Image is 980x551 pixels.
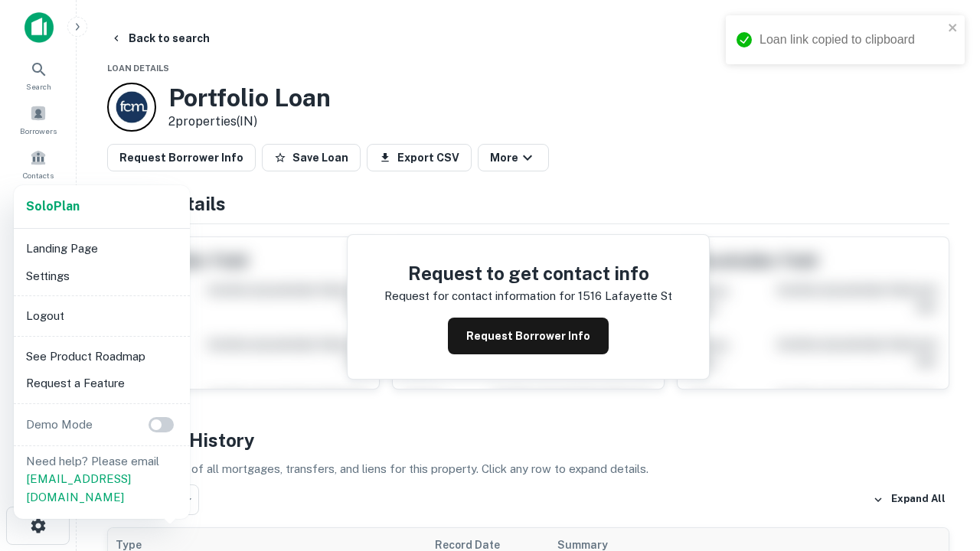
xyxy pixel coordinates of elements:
[20,262,184,290] li: Settings
[20,416,99,434] p: Demo Mode
[948,21,959,36] button: close
[26,452,178,507] p: Need help? Please email
[26,197,80,216] a: SoloPlan
[26,199,80,214] strong: Solo Plan
[903,429,980,502] iframe: Chat Widget
[26,472,131,504] a: [EMAIL_ADDRESS][DOMAIN_NAME]
[759,31,943,49] div: Loan link copied to clipboard
[20,370,184,397] li: Request a Feature
[20,235,184,262] li: Landing Page
[20,343,184,370] li: See Product Roadmap
[20,302,184,330] li: Logout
